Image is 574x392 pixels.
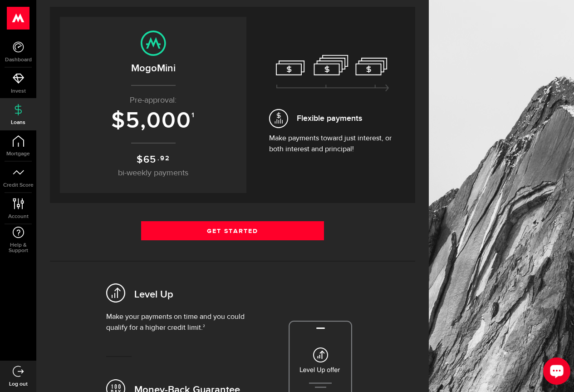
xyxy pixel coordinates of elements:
[134,288,173,302] h2: Level Up
[203,324,205,328] sup: 2
[106,312,249,333] p: Make your payments on time and you could qualify for a higher credit limit.
[297,112,362,124] span: Flexible payments
[126,107,191,134] span: 5,000
[191,111,195,119] sup: 1
[118,169,188,177] span: bi-weekly payments
[269,133,396,155] p: Make payments toward just interest, or both interest and principal!
[69,94,237,107] p: Pre-approval:
[111,107,126,134] span: $
[157,154,170,164] sup: .92
[69,61,237,76] h2: MogoMini
[137,154,143,166] span: $
[143,154,157,166] span: 65
[536,354,574,392] iframe: LiveChat chat widget
[141,221,324,240] a: Get Started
